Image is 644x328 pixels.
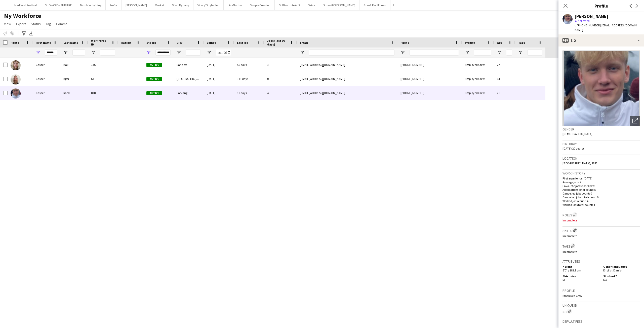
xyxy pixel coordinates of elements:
[497,41,502,44] span: Age
[562,228,640,233] h3: Skills
[562,294,640,298] p: Employed Crew
[297,86,397,100] div: [EMAIL_ADDRESS][DOMAIN_NAME]
[603,274,640,278] h5: Student?
[146,50,151,55] button: Open Filter Menu
[2,21,13,27] a: View
[264,86,297,100] div: 4
[603,265,640,268] h5: Other languages
[4,12,41,20] span: My Workforce
[297,72,397,86] div: [EMAIL_ADDRESS][DOMAIN_NAME]
[56,22,67,26] span: Comms
[562,171,640,175] h3: Work history
[462,86,494,100] div: Employed Crew
[603,278,607,282] span: No
[562,188,640,192] p: Applications total count: 5
[186,50,201,56] input: City Filter Input
[300,50,304,55] button: Open Filter Menu
[264,72,297,86] div: 0
[562,199,640,203] p: Worked jobs count: 4
[246,0,275,10] button: Simple Creation
[177,50,181,55] button: Open Filter Menu
[319,0,359,10] button: Show-if/[PERSON_NAME]
[14,21,28,27] a: Export
[264,58,297,72] div: 3
[562,156,640,161] h3: Location
[45,50,57,56] input: First Name Filter Input
[234,72,264,86] div: 311 days
[33,72,60,86] div: Casper
[33,86,60,100] div: Casper
[204,58,234,72] div: [DATE]
[518,50,523,55] button: Open Filter Menu
[36,50,40,55] button: Open Filter Menu
[36,41,51,44] span: First Name
[562,309,640,314] div: 838
[41,0,76,10] button: SHOWCREW SUBHIRE
[237,41,248,44] span: Last job
[60,86,88,100] div: Roed
[465,50,469,55] button: Open Filter Menu
[527,50,542,56] input: Tags Filter Input
[562,203,640,207] p: Worked jobs total count: 4
[575,23,638,32] span: | [EMAIL_ADDRESS][DOMAIN_NAME]
[29,21,43,27] a: Status
[204,86,234,100] div: [DATE]
[465,41,475,44] span: Profile
[562,288,640,293] h3: Profile
[562,259,640,264] h3: Attributes
[410,50,459,56] input: Phone Filter Input
[100,50,115,56] input: Workforce ID Filter Input
[28,30,34,36] app-action-btn: Export XLSX
[10,0,41,10] button: Medieval Festival
[613,268,623,272] span: Danish
[562,176,640,180] p: First experience: [DATE]
[562,127,640,131] h3: Gender
[400,50,405,55] button: Open Filter Menu
[518,41,525,44] span: Tags
[562,184,640,188] p: Favourite job: Spoht Crew
[497,50,502,55] button: Open Filter Menu
[88,72,118,86] div: 64
[63,50,68,55] button: Open Filter Menu
[558,34,644,46] div: Bio
[562,268,581,272] span: 6'0" / 182.9 cm
[16,22,26,26] span: Export
[60,72,88,86] div: Kjær
[121,41,131,44] span: Rating
[11,60,21,70] img: Casper Bak
[562,195,640,199] p: Cancelled jobs total count: 0
[46,22,51,26] span: Tag
[562,278,565,282] span: M
[400,41,409,44] span: Phone
[397,72,462,86] div: [PHONE_NUMBER]
[11,88,21,99] img: Casper Roed
[174,72,204,86] div: [GEOGRAPHIC_DATA]
[562,147,584,150] span: [DATE] (20 years)
[234,58,264,72] div: 55 days
[630,116,640,126] div: Open photos pop-in
[44,21,53,27] a: Tag
[106,0,122,10] button: Profox
[63,41,78,44] span: Last Name
[151,0,168,10] button: Værket
[267,39,288,46] span: Jobs (last 90 days)
[11,41,19,44] span: Photo
[309,50,394,56] input: Email Filter Input
[562,265,599,268] h5: Height
[397,58,462,72] div: [PHONE_NUMBER]
[168,0,193,10] button: Visar Dypang
[562,319,640,324] h3: Default fees
[21,30,27,36] app-action-btn: Advanced filters
[91,50,96,55] button: Open Filter Menu
[300,41,308,44] span: Email
[397,86,462,100] div: [PHONE_NUMBER]
[562,212,640,217] h3: Roles
[72,50,85,56] input: Last Name Filter Input
[558,3,644,9] h3: Profile
[4,22,11,26] span: View
[562,132,592,136] span: [DEMOGRAPHIC_DATA]
[88,58,118,72] div: 736
[562,234,640,238] p: Incomplete
[60,58,88,72] div: Bak
[562,161,597,165] span: [GEOGRAPHIC_DATA], 8882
